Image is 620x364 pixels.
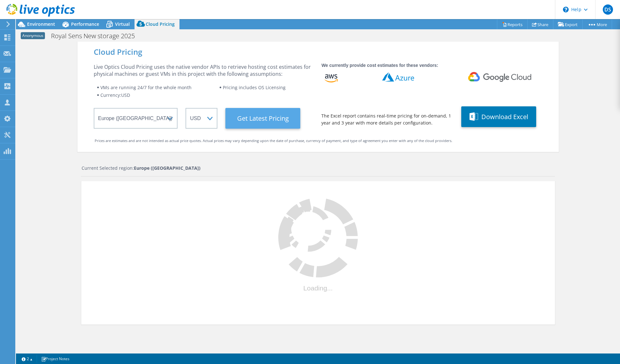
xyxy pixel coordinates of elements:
[603,4,613,15] span: DS
[223,84,286,90] span: Pricing includes OS Licensing
[37,355,74,363] a: Project Notes
[100,84,192,90] span: VMs are running 24/7 for the whole month
[17,355,37,363] a: 2
[27,21,55,27] span: Environment
[82,165,555,172] div: Current Selected region:
[461,106,536,127] button: Download Excel
[100,92,130,98] span: Currency: USD
[321,112,453,126] div: The Excel report contains real-time pricing for on-demand, 1 year and 3 year with more details pe...
[321,63,438,68] strong: We currently provide cost estimates for these vendors:
[94,63,314,77] div: Live Optics Cloud Pricing uses the native vendor APIs to retrieve hosting cost estimates for phys...
[21,32,45,39] span: Anonymous
[225,108,300,129] button: Get Latest Pricing
[48,32,145,39] h1: Royal Sens New storage 2025
[527,19,553,29] a: Share
[115,21,130,27] span: Virtual
[582,19,612,29] a: More
[146,21,175,27] span: Cloud Pricing
[94,48,543,55] div: Cloud Pricing
[553,19,583,29] a: Export
[71,21,99,27] span: Performance
[497,19,528,29] a: Reports
[95,137,542,144] div: Prices are estimates and are not intended as actual price quotes. Actual prices may vary dependin...
[563,7,569,12] svg: \n
[278,285,358,292] div: Loading...
[134,165,201,171] strong: Europe ([GEOGRAPHIC_DATA])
